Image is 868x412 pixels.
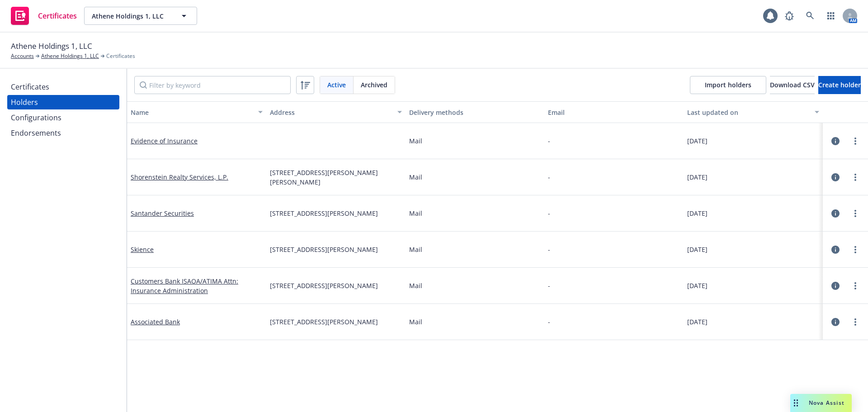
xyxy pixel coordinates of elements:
[687,281,819,290] div: [DATE]
[548,172,550,182] div: -
[687,317,819,327] div: [DATE]
[790,394,802,412] div: Drag to move
[409,208,541,218] div: Mail
[7,110,119,125] a: Configurations
[7,95,119,109] a: Holders
[548,245,550,254] div: -
[687,172,819,182] div: [DATE]
[850,244,861,255] a: more
[131,209,194,218] a: Santander Securities
[409,108,541,117] div: Delivery methods
[7,80,119,94] a: Certificates
[11,40,92,52] span: Athene Holdings 1, LLC
[687,108,809,117] div: Last updated on
[409,136,541,146] div: Mail
[270,208,378,218] span: [STREET_ADDRESS][PERSON_NAME]
[41,52,99,60] a: Athene Holdings 1, LLC
[801,7,819,25] a: Search
[818,76,861,94] button: Create holder
[809,399,844,407] span: Nova Assist
[770,81,815,89] span: Download CSV
[270,281,378,290] span: [STREET_ADDRESS][PERSON_NAME]
[11,80,49,94] div: Certificates
[822,7,840,25] a: Switch app
[11,95,38,109] div: Holders
[409,245,541,254] div: Mail
[361,80,387,90] span: Archived
[406,101,545,123] button: Delivery methods
[11,126,61,140] div: Endorsements
[780,7,798,25] a: Report a Bug
[409,281,541,290] div: Mail
[850,208,861,219] a: more
[818,81,861,89] span: Create holder
[38,12,77,19] span: Certificates
[548,208,550,218] div: -
[131,108,253,117] div: Name
[548,281,550,290] div: -
[270,168,402,187] span: [STREET_ADDRESS][PERSON_NAME][PERSON_NAME]
[84,7,197,25] button: Athene Holdings 1, LLC
[131,317,180,326] a: Associated Bank
[850,136,861,147] a: more
[11,110,61,125] div: Configurations
[850,280,861,291] a: more
[850,172,861,183] a: more
[770,76,815,94] button: Download CSV
[684,101,823,123] button: Last updated on
[134,76,291,94] input: Filter by keyword
[548,317,550,327] div: -
[131,173,228,181] a: Shorenstein Realty Services, L.P.
[687,208,819,218] div: [DATE]
[409,172,541,182] div: Mail
[270,317,378,327] span: [STREET_ADDRESS][PERSON_NAME]
[131,137,198,145] a: Evidence of Insurance
[409,317,541,327] div: Mail
[270,245,378,254] span: [STREET_ADDRESS][PERSON_NAME]
[7,3,80,28] a: Certificates
[690,76,766,94] a: Import holders
[7,126,119,140] a: Endorsements
[548,108,680,117] div: Email
[92,11,170,21] span: Athene Holdings 1, LLC
[131,245,154,254] a: Skience
[327,80,346,90] span: Active
[131,277,238,295] a: Customers Bank ISAOA/ATIMA Attn: Insurance Administration
[687,245,819,254] div: [DATE]
[266,101,406,123] button: Address
[687,136,819,146] div: [DATE]
[850,317,861,327] a: more
[106,52,135,60] span: Certificates
[548,136,550,146] div: -
[11,52,34,60] a: Accounts
[544,101,684,123] button: Email
[705,81,751,89] span: Import holders
[790,394,852,412] button: Nova Assist
[127,101,266,123] button: Name
[270,108,392,117] div: Address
